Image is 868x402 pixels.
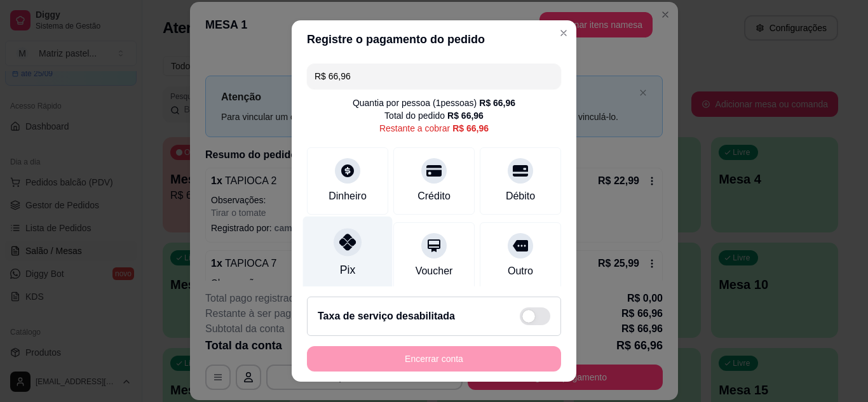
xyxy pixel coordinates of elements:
[553,23,574,43] button: Close
[340,262,355,278] div: Pix
[508,264,533,279] div: Outro
[315,64,553,89] input: Ex.: hambúrguer de cordeiro
[329,189,367,204] div: Dinheiro
[318,309,455,324] h2: Taxa de serviço desabilitada
[452,122,489,135] div: R$ 66,96
[416,264,453,279] div: Voucher
[353,97,515,109] div: Quantia por pessoa ( 1 pessoas)
[506,189,535,204] div: Débito
[292,20,576,58] header: Registre o pagamento do pedido
[447,109,484,122] div: R$ 66,96
[417,189,451,204] div: Crédito
[479,97,515,109] div: R$ 66,96
[384,109,484,122] div: Total do pedido
[379,122,489,135] div: Restante a cobrar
